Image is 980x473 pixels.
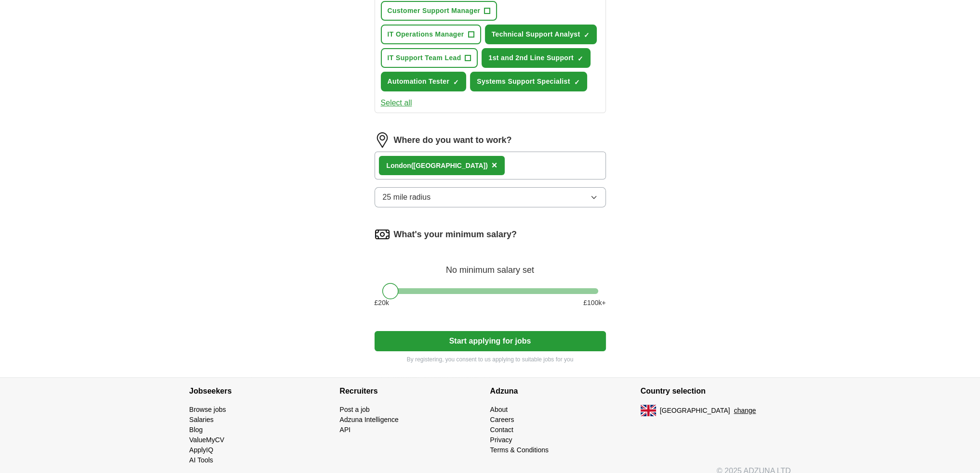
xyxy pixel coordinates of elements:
a: API [340,426,351,434]
button: × [492,158,497,173]
h4: Country selection [641,378,791,405]
button: Technical Support Analyst✓ [485,25,597,44]
span: ✓ [453,78,459,86]
strong: Lon [387,162,399,169]
button: Start applying for jobs [375,331,606,351]
div: don [387,161,488,171]
a: Salaries [189,416,214,423]
span: Customer Support Manager [388,6,481,16]
p: By registering, you consent to us applying to suitable jobs for you [375,355,606,364]
button: change [734,406,756,416]
span: 1st and 2nd Line Support [488,53,573,63]
span: [GEOGRAPHIC_DATA] [660,406,730,416]
a: About [490,406,508,413]
button: Select all [381,97,412,109]
img: UK flag [641,405,656,416]
a: Careers [490,416,514,423]
span: IT Operations Manager [388,29,464,39]
span: IT Support Team Lead [388,53,461,63]
label: What's your minimum salary? [394,228,517,241]
span: £ 100 k+ [583,298,605,308]
span: 25 mile radius [383,192,431,203]
span: × [492,160,497,170]
button: IT Support Team Lead [381,48,478,68]
div: No minimum salary set [375,254,606,277]
a: Contact [490,426,513,434]
a: Privacy [490,436,512,444]
span: £ 20 k [375,298,389,308]
a: Adzuna Intelligence [340,416,399,423]
button: Customer Support Manager [381,1,497,21]
button: IT Operations Manager [381,25,481,44]
button: Automation Tester✓ [381,72,467,91]
span: Systems Support Specialist [477,77,570,87]
img: salary.png [375,227,390,242]
label: Where do you want to work? [394,134,512,147]
button: 25 mile radius [375,187,606,207]
span: ✓ [577,55,583,63]
button: Systems Support Specialist✓ [470,72,587,91]
a: AI Tools [189,456,214,464]
span: ([GEOGRAPHIC_DATA]) [411,162,488,169]
a: Post a job [340,406,370,413]
a: ApplyIQ [189,446,214,454]
span: Automation Tester [388,77,450,87]
a: ValueMyCV [189,436,225,444]
img: location.png [375,132,390,148]
span: Technical Support Analyst [492,29,580,39]
a: Browse jobs [189,406,226,413]
a: Terms & Conditions [490,446,549,454]
button: 1st and 2nd Line Support✓ [482,48,590,68]
span: ✓ [574,78,580,86]
a: Blog [189,426,203,434]
span: ✓ [584,31,590,39]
